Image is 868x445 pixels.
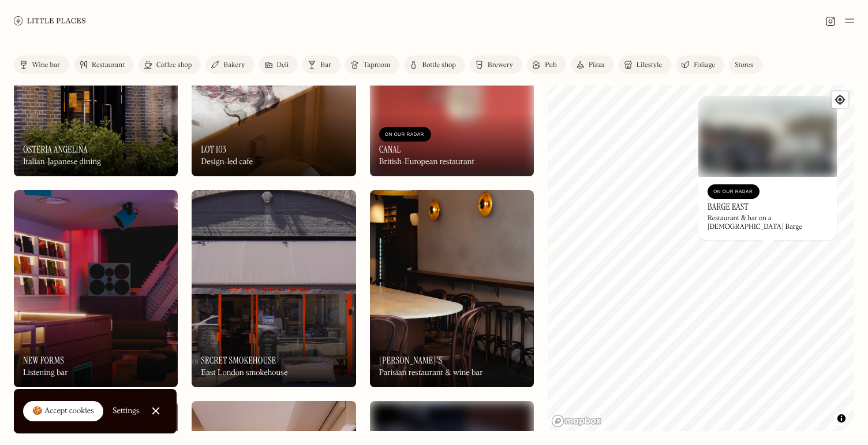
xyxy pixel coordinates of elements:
[370,190,534,387] a: Marjorie'sMarjorie's[PERSON_NAME]'sParisian restaurant & wine bar
[676,55,724,74] a: Foliage
[379,144,401,155] h3: Canal
[832,91,848,108] button: Find my location
[74,55,134,74] a: Restaurant
[259,55,298,74] a: Deli
[205,55,254,74] a: Bakery
[548,86,854,431] canvas: Map
[708,201,749,212] h3: Barge East
[619,55,671,74] a: Lifestyle
[363,62,390,69] div: Taproom
[32,406,94,417] div: 🍪 Accept cookies
[223,62,245,69] div: Bakery
[637,62,662,69] div: Lifestyle
[23,401,103,422] a: 🍪 Accept cookies
[32,62,60,69] div: Wine bar
[470,55,522,74] a: Brewery
[571,55,614,74] a: Pizza
[551,414,602,428] a: Mapbox homepage
[589,62,605,69] div: Pizza
[379,368,483,378] div: Parisian restaurant & wine bar
[320,62,331,69] div: Bar
[708,214,828,231] div: Restaurant & bar on a [DEMOGRAPHIC_DATA] Barge
[201,144,226,155] h3: LOT 103
[23,355,64,366] h3: New Forms
[735,62,753,69] div: Stores
[23,368,68,378] div: Listening bar
[192,190,356,387] a: Secret SmokehouseSecret SmokehouseSecret SmokehouseEast London smokehouse
[370,190,534,387] img: Marjorie's
[545,62,557,69] div: Pub
[113,407,140,415] div: Settings
[835,411,848,425] button: Toggle attribution
[277,62,289,69] div: Deli
[379,157,474,167] div: British-European restaurant
[698,96,837,240] a: Barge EastBarge EastOn Our RadarBarge EastRestaurant & bar on a [DEMOGRAPHIC_DATA] Barge
[201,368,287,378] div: East London smokehouse
[14,190,178,387] a: New FormsNew FormsNew FormsListening bar
[698,96,837,177] img: Barge East
[404,55,465,74] a: Bottle shop
[385,129,425,140] div: On Our Radar
[113,398,140,424] a: Settings
[23,157,101,167] div: Italian-Japanese dining
[23,144,88,155] h3: Osteria Angelina
[729,55,762,74] a: Stores
[713,186,754,198] div: On Our Radar
[379,355,443,366] h3: [PERSON_NAME]'s
[422,62,456,69] div: Bottle shop
[302,55,341,74] a: Bar
[488,62,513,69] div: Brewery
[192,190,356,387] img: Secret Smokehouse
[838,412,845,425] span: Toggle attribution
[139,55,201,74] a: Coffee shop
[92,62,125,69] div: Restaurant
[527,55,566,74] a: Pub
[14,190,178,387] img: New Forms
[156,62,192,69] div: Coffee shop
[201,355,276,366] h3: Secret Smokehouse
[345,55,399,74] a: Taproom
[144,399,167,422] a: Close Cookie Popup
[694,62,715,69] div: Foliage
[201,157,253,167] div: Design-led cafe
[14,55,69,74] a: Wine bar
